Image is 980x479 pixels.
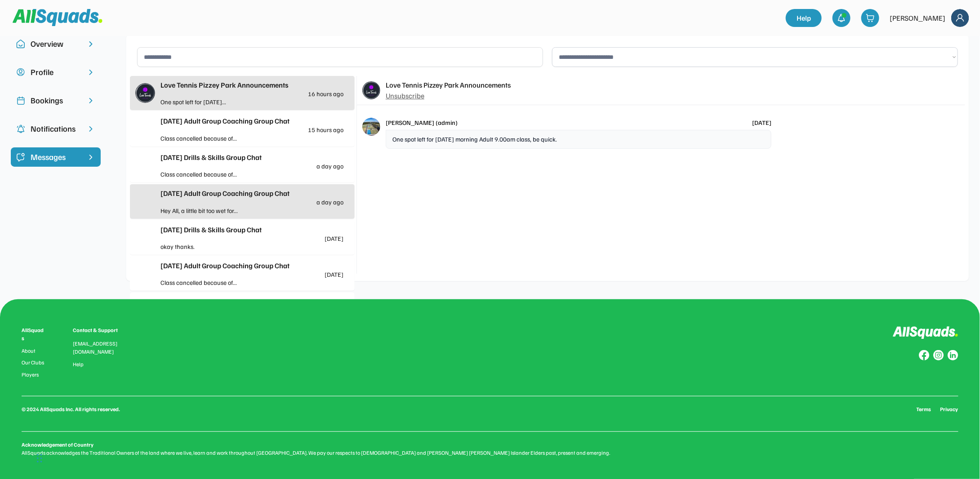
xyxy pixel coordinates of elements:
[160,278,252,287] div: Class cancelled because of...
[86,40,95,49] img: chevron-right.svg
[22,441,94,449] div: Acknowledgement of Country
[13,9,102,26] img: Squad%20Logo.svg
[86,124,95,133] img: chevron-right.svg
[135,155,155,175] img: yH5BAEAAAAALAAAAAABAAEAAAIBRAA7
[135,83,155,103] img: LTPP_Logo_REV.jpeg
[325,235,343,242] div: [DATE]
[86,96,95,105] img: chevron-right.svg
[160,260,343,271] div: [DATE] Adult Group Coaching Group Chat
[73,340,129,356] div: [EMAIL_ADDRESS][DOMAIN_NAME]
[86,153,95,162] img: chevron-right%20copy%203.svg
[73,326,129,334] div: Contact & Support
[22,359,46,366] a: Our Clubs
[160,97,252,106] div: One spot left for [DATE]...
[31,151,81,163] div: Messages
[31,123,81,135] div: Notifications
[837,13,846,22] img: bell-03%20%281%29.svg
[31,38,81,50] div: Overview
[160,242,252,251] div: okay thanks.
[893,326,958,339] img: Logo%20inverted.svg
[940,405,958,413] a: Privacy
[22,348,46,354] a: About
[866,13,875,22] img: shopping-cart-01%20%281%29.svg
[160,188,343,199] div: [DATE] Adult Group Coaching Group Chat
[22,405,120,413] div: © 2024 AllSquads Inc. All rights reserved.
[31,94,81,106] div: Bookings
[22,372,46,378] a: Players
[73,361,84,368] a: Help
[22,326,46,342] div: AllSquads
[22,449,958,457] div: AllSquads acknowledges the Traditional Owners of the land where we live, learn and work throughou...
[160,169,252,179] div: Class cancelled because of...
[917,405,931,413] a: Terms
[31,66,81,78] div: Profile
[316,199,343,205] div: a day ago
[135,228,155,248] img: yH5BAEAAAAALAAAAAABAAEAAAIBRAA7
[325,271,343,278] div: [DATE]
[362,81,380,99] img: LTPP_Logo_REV.jpeg
[160,206,252,215] div: Hey All, a little bit too wet for...
[386,130,771,149] div: One spot left for [DATE] morning Adult 9.00am class, be quick.
[16,68,25,77] img: user-circle.svg
[135,264,155,284] img: yH5BAEAAAAALAAAAAABAAEAAAIBRAA7
[386,80,511,90] div: Love Tennis Pizzey Park Announcements
[160,80,343,90] div: Love Tennis Pizzey Park Announcements
[951,9,969,27] img: Frame%2018.svg
[890,13,946,23] div: [PERSON_NAME]
[948,350,958,361] img: Group%20copy%206.svg
[160,296,343,307] div: [DATE] Adult Group Coaching Group Chat
[160,115,343,126] div: [DATE] Adult Group Coaching Group Chat
[160,133,252,143] div: Class cancelled because of...
[16,153,25,162] img: Icon%20%2821%29.svg
[308,126,343,133] div: 15 hours ago
[16,40,25,49] img: Icon%20copy%2010.svg
[135,191,155,211] img: yH5BAEAAAAALAAAAAABAAEAAAIBRAA7
[86,68,95,77] img: chevron-right.svg
[362,118,380,136] img: love%20tennis%20cover.jpg
[919,350,930,361] img: Group%20copy%208.svg
[160,152,343,163] div: [DATE] Drills & Skills Group Chat
[386,118,458,127] div: [PERSON_NAME] (admin)
[16,96,25,105] img: Icon%20copy%202.svg
[160,224,343,235] div: [DATE] Drills & Skills Group Chat
[135,120,155,139] img: yH5BAEAAAAALAAAAAABAAEAAAIBRAA7
[16,124,25,133] img: Icon%20copy%204.svg
[752,118,771,127] div: [DATE]
[786,9,822,27] a: Help
[933,350,944,361] img: Group%20copy%207.svg
[386,90,424,101] div: Unsubscribe
[316,163,343,169] div: a day ago
[308,90,343,97] div: 16 hours ago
